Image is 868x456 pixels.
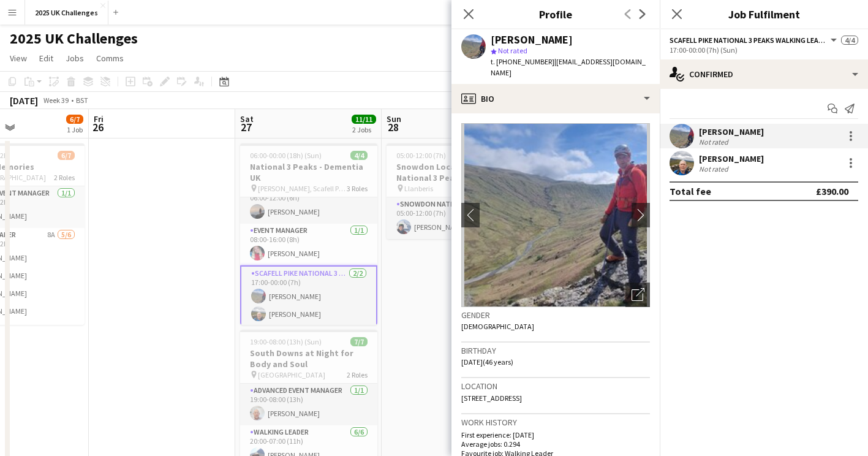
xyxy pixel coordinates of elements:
[387,197,524,239] app-card-role: Snowdon National 3 Peaks Walking Leader1/105:00-12:00 (7h)[PERSON_NAME]
[498,46,527,55] span: Not rated
[240,161,377,183] h3: National 3 Peaks - Dementia UK
[387,113,401,124] span: Sun
[350,337,368,346] span: 7/7
[40,96,71,105] span: Week 39
[841,36,858,45] span: 4/4
[461,123,650,307] img: Crew avatar or photo
[625,283,650,307] div: Open photos pop-in
[385,120,401,134] span: 28
[94,113,104,124] span: Fri
[670,45,858,55] div: 17:00-00:00 (7h) (Sun)
[461,310,650,321] h3: Gender
[491,57,646,77] span: | [EMAIL_ADDRESS][DOMAIN_NAME]
[396,151,446,160] span: 05:00-12:00 (7h)
[240,265,377,327] app-card-role: Scafell Pike National 3 Peaks Walking Leader2/217:00-00:00 (7h)[PERSON_NAME][PERSON_NAME]
[66,115,83,124] span: 6/7
[347,184,368,193] span: 3 Roles
[387,161,524,183] h3: Snowdon Local leaders - National 3 Peaks - Dementia UK
[660,6,868,22] h3: Job Fulfilment
[461,322,534,331] span: [DEMOGRAPHIC_DATA]
[92,120,104,134] span: 26
[25,1,108,25] button: 2025 UK Challenges
[250,151,322,160] span: 06:00-00:00 (18h) (Sun)
[461,439,650,449] p: Average jobs: 0.294
[34,50,58,66] a: Edit
[461,417,650,428] h3: Work history
[352,115,376,124] span: 11/11
[387,143,524,239] app-job-card: 05:00-12:00 (7h)1/1Snowdon Local leaders - National 3 Peaks - Dementia UK Llanberis1 RoleSnowdon ...
[670,185,711,197] div: Total fee
[491,34,573,45] div: [PERSON_NAME]
[347,370,368,379] span: 2 Roles
[240,384,377,425] app-card-role: Advanced Event Manager1/119:00-08:00 (13h)[PERSON_NAME]
[76,96,88,105] div: BST
[258,370,325,379] span: [GEOGRAPHIC_DATA]
[39,53,53,64] span: Edit
[10,94,38,107] div: [DATE]
[699,164,731,173] div: Not rated
[461,381,650,392] h3: Location
[5,50,32,66] a: View
[91,50,129,66] a: Comms
[699,126,764,137] div: [PERSON_NAME]
[58,151,75,160] span: 6/7
[461,345,650,356] h3: Birthday
[67,125,83,134] div: 1 Job
[451,84,660,113] div: Bio
[352,125,376,134] div: 2 Jobs
[61,50,89,66] a: Jobs
[670,36,839,45] button: Scafell Pike National 3 Peaks Walking Leader
[350,151,368,160] span: 4/4
[250,337,322,346] span: 19:00-08:00 (13h) (Sun)
[238,120,254,134] span: 27
[670,36,829,45] span: Scafell Pike National 3 Peaks Walking Leader
[461,430,650,439] p: First experience: [DATE]
[699,153,764,164] div: [PERSON_NAME]
[96,53,124,64] span: Comms
[10,29,138,48] h1: 2025 UK Challenges
[491,57,554,66] span: t. [PHONE_NUMBER]
[258,184,347,193] span: [PERSON_NAME], Scafell Pike and Snowdon
[66,53,84,64] span: Jobs
[699,137,731,146] div: Not rated
[816,185,848,197] div: £390.00
[240,113,254,124] span: Sat
[240,348,377,370] h3: South Downs at Night for Body and Soul
[461,357,513,367] span: [DATE] (46 years)
[54,173,75,182] span: 2 Roles
[451,6,660,22] h3: Profile
[660,59,868,89] div: Confirmed
[240,182,377,224] app-card-role: [PERSON_NAME] National 3 Peaks Walking Leader1/106:00-12:00 (6h)[PERSON_NAME]
[461,393,522,403] span: [STREET_ADDRESS]
[240,224,377,265] app-card-role: Event Manager1/108:00-16:00 (8h)[PERSON_NAME]
[404,184,433,193] span: Llanberis
[240,143,377,325] app-job-card: 06:00-00:00 (18h) (Sun)4/4National 3 Peaks - Dementia UK [PERSON_NAME], Scafell Pike and Snowdon3...
[10,53,27,64] span: View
